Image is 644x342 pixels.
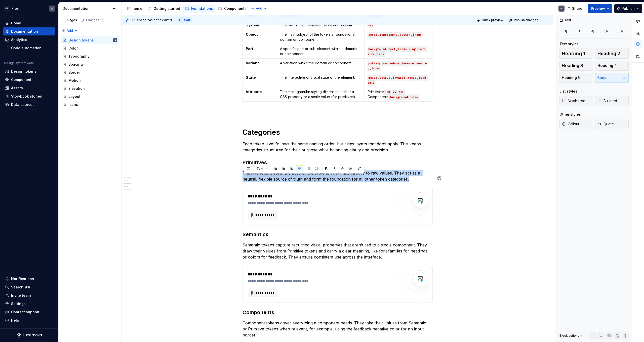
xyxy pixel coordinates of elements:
[11,285,30,290] div: Search ⌘K
[3,19,55,27] a: Home
[3,36,55,44] a: Analytics
[572,6,582,11] span: Share
[243,128,433,137] h1: Categories
[224,6,247,11] div: Components
[368,61,427,71] code: heading
[60,93,119,101] a: Layout
[243,170,433,182] p: Primitive tokens form the base of the system. They map directly to raw values. They act as a neut...
[562,75,580,80] span: Heading 5
[280,61,361,66] p: A variation within the domain or component.
[389,95,419,100] code: background-color
[368,32,378,37] code: color
[401,61,415,66] code: inverse
[562,63,583,68] span: Heading 3
[376,52,385,57] code: icon
[368,23,374,28] code: dsn
[368,75,429,85] p: , , , ,
[11,46,42,51] div: Code automation
[257,167,263,171] span: Text
[11,276,34,281] div: Notifications
[562,98,585,103] span: Numbered
[63,6,110,11] div: Documentation
[12,6,19,11] div: Flex
[133,6,142,11] div: home
[368,47,427,57] code: font-size
[86,18,104,22] div: Changes
[153,6,180,11] div: Getting started
[11,301,26,306] div: Settings
[588,4,612,13] button: Preview
[60,36,119,109] div: Page tree
[3,67,55,75] a: Design tokens
[256,7,262,11] span: Add
[3,300,55,308] a: Settings
[216,5,249,13] a: Components
[11,37,27,42] div: Analytics
[11,69,36,74] div: Design tokens
[514,18,538,22] span: Publish changes
[11,85,23,91] div: Assets
[368,89,429,99] p: Primitives: , , Components:
[597,51,620,56] span: Heading 2
[68,46,78,51] div: Color
[60,84,119,93] a: Elevation
[62,18,77,22] div: Pages
[475,17,506,24] button: Quick preview
[597,98,617,103] span: Bulleted
[407,75,417,80] code: focus
[591,6,605,11] span: Preview
[614,4,642,13] button: Publish
[250,5,268,12] button: Add
[559,41,579,47] div: Text styles
[68,94,80,99] div: Layout
[559,332,584,339] div: Block actions
[254,165,270,172] button: Text
[280,75,361,80] p: The interactive or visual state of the element.
[17,333,42,338] svg: Supernova Logo
[482,18,503,22] span: Quick preview
[3,101,55,109] a: Data sources
[243,231,433,238] h3: Semantics
[183,5,215,13] a: Foundations
[11,29,38,34] div: Documentation
[595,49,629,59] button: Heading 2
[60,68,119,76] a: Border
[60,44,119,52] a: Color
[368,75,378,80] code: hover
[3,76,55,84] a: Components
[100,18,104,22] span: 5
[379,75,391,80] code: active
[68,54,90,59] div: Typography
[243,242,433,260] p: Semantic tokens capture recurring visual properties that aren’t tied to a single component. They ...
[11,310,39,315] div: Contact support
[4,61,34,65] div: Design system data
[368,61,381,66] code: primary
[60,52,119,60] a: Typography
[397,47,416,52] code: focus-ring
[559,49,593,59] button: Heading 1
[399,32,411,37] code: button
[68,70,80,75] div: Border
[191,6,213,11] div: Foundations
[379,32,398,37] code: typography
[246,32,258,36] strong: Object
[246,90,262,94] strong: Attribute
[1,3,57,14] button: BFFlexN
[60,27,79,34] button: Add
[243,141,433,153] p: Each token level follows the same naming order, but skips layers that don’t apply. This keeps cat...
[11,102,34,107] div: Data sources
[68,102,78,107] div: Icons
[597,121,614,126] span: Quote
[4,6,10,12] div: BF
[60,76,119,84] a: Motion
[11,293,31,298] div: Invite team
[559,61,593,71] button: Heading 3
[565,4,586,13] button: Share
[559,334,579,338] div: Block actions
[3,308,55,316] button: Contact support
[392,75,406,80] code: invalid
[368,61,429,71] p: , , , ,
[3,84,55,92] a: Assets
[384,90,391,95] code: 500
[246,75,256,79] strong: State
